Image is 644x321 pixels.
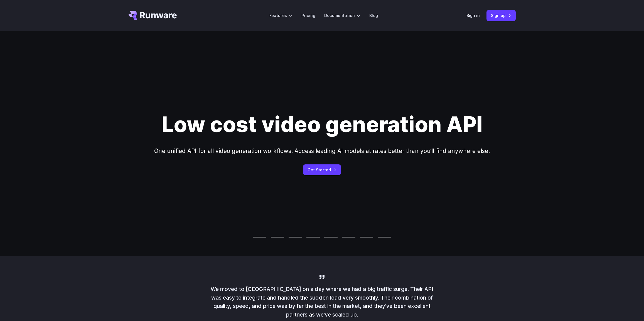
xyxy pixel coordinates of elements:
[162,112,483,137] h1: Low cost video generation API
[369,12,378,19] a: Blog
[154,146,490,155] p: One unified API for all video generation workflows. Access leading AI models at rates better than...
[466,12,480,19] a: Sign in
[269,12,292,19] label: Features
[324,12,360,19] label: Documentation
[211,285,433,319] p: We moved to [GEOGRAPHIC_DATA] on a day where we had a big traffic surge. Their API was easy to in...
[303,164,341,175] a: Get Started
[486,10,516,21] a: Sign up
[301,12,315,19] a: Pricing
[128,11,177,20] a: Go to /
